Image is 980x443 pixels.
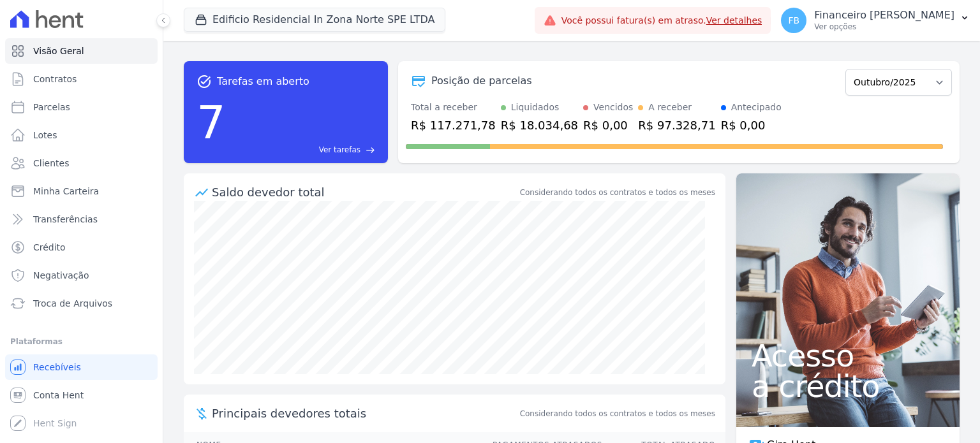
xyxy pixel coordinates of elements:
div: Plataformas [10,334,152,349]
span: Conta Hent [33,389,84,402]
span: a crédito [752,371,944,402]
span: east [366,145,375,155]
span: Você possui fatura(s) em atraso. [561,14,762,27]
div: R$ 97.328,71 [638,117,715,134]
a: Clientes [5,150,158,176]
span: Ver tarefas [319,144,360,156]
span: Considerando todos os contratos e todos os meses [520,408,715,419]
a: Transferências [5,207,158,232]
button: Edificio Residencial In Zona Norte SPE LTDA [184,8,445,32]
div: Saldo devedor total [212,184,517,201]
a: Recebíveis [5,354,158,380]
div: R$ 117.271,78 [411,117,496,134]
a: Conta Hent [5,382,158,408]
span: Lotes [33,129,57,142]
span: Contratos [33,73,77,85]
div: Posição de parcelas [431,73,532,89]
span: Clientes [33,157,69,170]
span: Visão Geral [33,45,84,57]
a: Crédito [5,235,158,260]
p: Ver opções [814,22,954,32]
span: Acesso [752,340,944,371]
a: Negativação [5,263,158,288]
a: Ver detalhes [706,15,762,25]
span: Minha Carteira [33,185,99,198]
div: 7 [197,89,226,156]
span: Recebíveis [33,361,81,374]
div: Antecipado [731,101,782,114]
span: Negativação [33,269,89,282]
div: Total a receber [411,101,496,114]
button: FB Financeiro [PERSON_NAME] Ver opções [771,3,980,38]
span: Crédito [33,241,66,254]
a: Lotes [5,122,158,148]
a: Visão Geral [5,38,158,64]
a: Troca de Arquivos [5,291,158,316]
div: R$ 0,00 [721,117,782,134]
div: Considerando todos os contratos e todos os meses [520,187,715,198]
div: Vencidos [593,101,633,114]
span: Troca de Arquivos [33,297,112,310]
span: Tarefas em aberto [217,74,309,89]
span: Parcelas [33,101,70,113]
span: task_alt [197,74,212,89]
a: Parcelas [5,94,158,120]
a: Ver tarefas east [231,144,375,156]
div: R$ 0,00 [583,117,633,134]
a: Contratos [5,66,158,92]
span: Principais devedores totais [212,405,517,422]
div: A receber [648,101,692,114]
a: Minha Carteira [5,178,158,204]
p: Financeiro [PERSON_NAME] [814,9,954,22]
div: R$ 18.034,68 [501,117,578,134]
span: Transferências [33,213,98,226]
span: FB [788,16,799,25]
div: Liquidados [511,101,560,114]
